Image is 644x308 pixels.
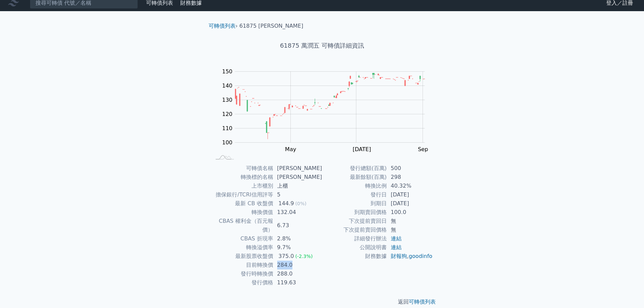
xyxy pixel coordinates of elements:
td: [DATE] [387,190,433,199]
td: 500 [387,164,433,173]
td: [PERSON_NAME] [273,173,322,182]
td: 發行價格 [211,278,273,287]
td: 上市櫃別 [211,182,273,190]
td: 財務數據 [322,252,387,261]
tspan: 130 [222,97,233,103]
td: 最新 CB 收盤價 [211,199,273,208]
td: 無 [387,217,433,226]
td: , [387,252,433,261]
tspan: 150 [222,68,233,75]
td: 擔保銀行/TCRI信用評等 [211,190,273,199]
td: 可轉債名稱 [211,164,273,173]
td: 發行日 [322,190,387,199]
td: 到期賣回價格 [322,208,387,217]
td: 轉換溢價率 [211,243,273,252]
td: 上櫃 [273,182,322,190]
a: 可轉債列表 [209,23,236,29]
td: [DATE] [387,199,433,208]
td: 到期日 [322,199,387,208]
tspan: [DATE] [353,146,371,152]
a: 連結 [391,244,402,251]
td: 轉換比例 [322,182,387,190]
h1: 61875 萬潤五 可轉債詳細資訊 [203,41,441,50]
td: 5 [273,190,322,199]
td: CBAS 折現率 [211,234,273,243]
td: 最新餘額(百萬) [322,173,387,182]
td: 無 [387,226,433,234]
span: (-2.3%) [295,254,313,259]
td: 284.0 [273,261,322,269]
td: 發行時轉換價 [211,269,273,278]
td: 100.0 [387,208,433,217]
td: 最新股票收盤價 [211,252,273,261]
g: Chart [219,68,435,152]
tspan: 100 [222,139,233,146]
tspan: Sep [418,146,428,152]
a: 可轉債列表 [409,299,436,305]
td: [PERSON_NAME] [273,164,322,173]
li: › [209,22,238,30]
td: 詳細發行辦法 [322,234,387,243]
td: 目前轉換價 [211,261,273,269]
tspan: 140 [222,82,233,89]
a: 財報狗 [391,253,407,259]
tspan: 110 [222,125,233,132]
a: goodinfo [409,253,432,259]
td: 119.63 [273,278,322,287]
td: 轉換標的名稱 [211,173,273,182]
div: 375.0 [277,252,295,261]
li: 61875 [PERSON_NAME] [239,22,303,30]
td: CBAS 權利金（百元報價） [211,217,273,234]
td: 轉換價值 [211,208,273,217]
td: 298 [387,173,433,182]
td: 下次提前賣回價格 [322,226,387,234]
a: 連結 [391,235,402,242]
tspan: 120 [222,111,233,117]
td: 6.73 [273,217,322,234]
td: 9.7% [273,243,322,252]
td: 40.32% [387,182,433,190]
td: 下次提前賣回日 [322,217,387,226]
td: 公開說明書 [322,243,387,252]
td: 132.04 [273,208,322,217]
td: 2.8% [273,234,322,243]
span: (0%) [295,201,306,206]
td: 288.0 [273,269,322,278]
div: 144.9 [277,199,295,208]
tspan: May [285,146,296,152]
td: 發行總額(百萬) [322,164,387,173]
p: 返回 [203,298,441,306]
